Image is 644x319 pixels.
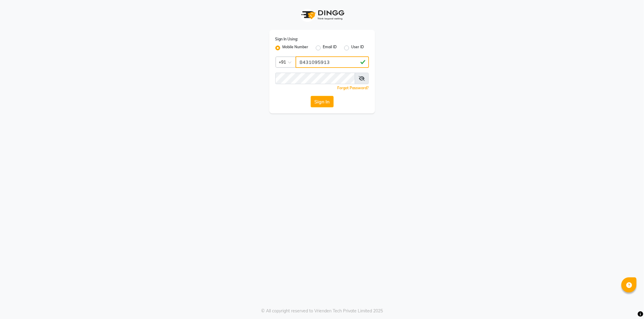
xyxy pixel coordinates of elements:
[338,86,369,90] a: Forgot Password?
[283,44,309,52] label: Mobile Number
[275,36,298,42] label: Sign In Using:
[296,56,369,68] input: Username
[351,44,364,52] label: User ID
[298,6,346,24] img: logo1.svg
[275,73,355,84] input: Username
[311,96,334,107] button: Sign In
[323,44,337,52] label: Email ID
